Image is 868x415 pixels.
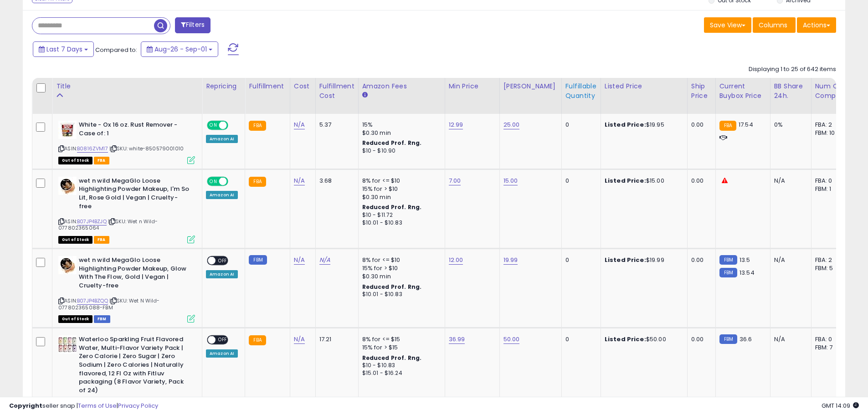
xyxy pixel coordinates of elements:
[503,120,520,129] a: 25.00
[154,45,207,54] span: Aug-26 - Sep-01
[774,335,804,343] div: N/A
[319,256,330,265] a: N/A
[362,139,422,147] b: Reduced Prof. Rng.
[208,122,219,129] span: ON
[719,82,766,101] div: Current Buybox Price
[362,185,438,193] div: 15% for > $10
[605,82,683,91] div: Listed Price
[605,335,646,343] b: Listed Price:
[739,120,753,129] span: 17.54
[58,218,158,231] span: | SKU: Wet n Wild- 077802365064
[294,335,305,344] a: N/A
[362,283,422,291] b: Reduced Prof. Rng.
[206,270,238,278] div: Amazon AI
[753,17,796,33] button: Columns
[815,121,845,129] div: FBA: 2
[759,20,787,30] span: Columns
[79,335,190,397] b: Waterloo Sparkling Fruit Flavored Water, Multi-Flavor Variety Pack | Zero Calorie | Zero Sugar | ...
[449,335,465,344] a: 36.99
[565,177,594,185] div: 0
[362,82,441,91] div: Amazon Fees
[319,82,354,101] div: Fulfillment Cost
[719,255,737,265] small: FBM
[109,145,184,152] span: | SKU: white-850579001010
[249,177,266,187] small: FBA
[58,177,195,242] div: ASIN:
[216,336,230,344] span: OFF
[9,402,158,410] div: seller snap | |
[78,401,117,410] a: Terms of Use
[362,272,438,281] div: $0.30 min
[58,256,195,322] div: ASIN:
[605,177,680,185] div: $15.00
[362,256,438,264] div: 8% for <= $10
[691,121,709,129] div: 0.00
[740,335,752,343] span: 36.6
[565,121,594,129] div: 0
[605,335,680,343] div: $50.00
[797,17,836,33] button: Actions
[362,362,438,369] div: $10 - $10.83
[118,401,158,410] a: Privacy Policy
[449,176,461,185] a: 7.00
[95,46,137,54] span: Compared to:
[774,82,807,101] div: BB Share 24h.
[58,315,92,323] span: All listings that are currently out of stock and unavailable for purchase on Amazon
[503,82,558,91] div: [PERSON_NAME]
[58,335,77,354] img: 5169KlzMKvL._SL40_.jpg
[362,203,422,211] b: Reduced Prof. Rng.
[719,334,737,344] small: FBM
[77,145,108,153] a: B0816ZVM17
[719,121,736,131] small: FBA
[362,335,438,343] div: 8% for <= $15
[605,256,646,264] b: Listed Price:
[605,256,680,264] div: $19.99
[79,177,190,213] b: wet n wild MegaGlo Loose Highlighting Powder Makeup, I'm So Lit, Rose Gold | Vegan | Cruelty-free
[206,135,238,143] div: Amazon AI
[58,121,195,163] div: ASIN:
[58,236,92,244] span: All listings that are currently out of stock and unavailable for purchase on Amazon
[319,121,351,129] div: 5.37
[58,256,77,274] img: 51ZTHJF41YL._SL40_.jpg
[362,193,438,201] div: $0.30 min
[774,256,804,264] div: N/A
[362,369,438,377] div: $15.01 - $16.24
[58,297,159,311] span: | SKU: Wet N Wild-077802365088-FBM
[691,256,709,264] div: 0.00
[175,17,211,33] button: Filters
[319,335,351,343] div: 17.21
[141,41,218,57] button: Aug-26 - Sep-01
[362,343,438,352] div: 15% for > $15
[249,82,286,91] div: Fulfillment
[815,82,848,101] div: Num of Comp.
[691,335,709,343] div: 0.00
[94,236,109,244] span: FBA
[774,177,804,185] div: N/A
[815,129,845,137] div: FBM: 10
[362,354,422,362] b: Reduced Prof. Rng.
[565,256,594,264] div: 0
[362,129,438,137] div: $0.30 min
[294,176,305,185] a: N/A
[58,177,77,195] img: 51ZTHJF41YL._SL40_.jpg
[294,120,305,129] a: N/A
[46,45,82,54] span: Last 7 Days
[58,121,77,139] img: 51OMyeUQnlL._SL40_.jpg
[503,176,518,185] a: 15.00
[227,177,241,185] span: OFF
[249,255,267,265] small: FBM
[79,256,190,292] b: wet n wild MegaGlo Loose Highlighting Powder Makeup, Glow With The Flow, Gold | Vegan | Cruelty-free
[605,176,646,185] b: Listed Price:
[740,256,750,264] span: 13.5
[362,177,438,185] div: 8% for <= $10
[206,349,238,358] div: Amazon AI
[565,82,597,101] div: Fulfillable Quantity
[774,121,804,129] div: 0%
[362,121,438,129] div: 15%
[77,218,107,225] a: B07JP4BZJQ
[362,264,438,272] div: 15% for > $10
[216,257,230,265] span: OFF
[822,401,859,410] span: 2025-09-9 14:09 GMT
[33,41,94,57] button: Last 7 Days
[565,335,594,343] div: 0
